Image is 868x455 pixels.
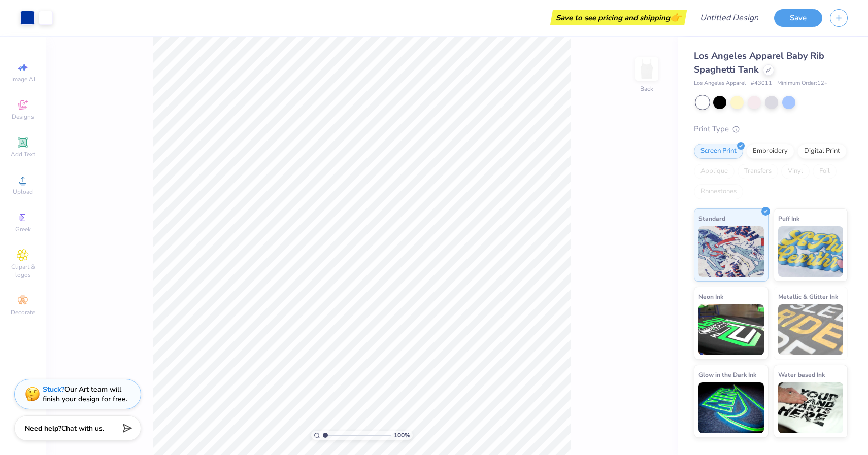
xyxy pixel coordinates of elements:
[11,308,35,317] span: Decorate
[61,424,104,433] span: Chat with us.
[13,188,33,196] span: Upload
[694,50,824,76] span: Los Angeles Apparel Baby Rib Spaghetti Tank
[698,291,723,302] span: Neon Ink
[553,10,684,25] div: Save to see pricing and shipping
[15,225,31,233] span: Greek
[774,9,822,27] button: Save
[11,150,35,158] span: Add Text
[778,291,838,302] span: Metallic & Glitter Ink
[746,144,794,159] div: Embroidery
[778,213,799,224] span: Puff Ink
[778,304,844,355] img: Metallic & Glitter Ink
[694,164,735,179] div: Applique
[751,79,772,88] span: # 43011
[813,164,837,179] div: Foil
[640,84,653,93] div: Back
[698,213,725,224] span: Standard
[797,144,847,159] div: Digital Print
[394,431,410,440] span: 100 %
[778,382,844,433] img: Water based Ink
[692,8,766,28] input: Untitled Design
[698,382,764,433] img: Glow in the Dark Ink
[778,369,825,380] span: Water based Ink
[698,304,764,355] img: Neon Ink
[25,424,61,433] strong: Need help?
[738,164,778,179] div: Transfers
[637,59,657,79] img: Back
[694,79,746,88] span: Los Angeles Apparel
[698,369,756,380] span: Glow in the Dark Ink
[43,384,64,394] strong: Stuck?
[777,79,828,88] span: Minimum Order: 12 +
[11,75,35,83] span: Image AI
[43,384,127,404] div: Our Art team will finish your design for free.
[12,113,34,121] span: Designs
[694,184,743,199] div: Rhinestones
[698,226,764,277] img: Standard
[694,123,848,135] div: Print Type
[5,263,41,279] span: Clipart & logos
[694,144,743,159] div: Screen Print
[778,226,844,277] img: Puff Ink
[781,164,810,179] div: Vinyl
[670,11,681,23] span: 👉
